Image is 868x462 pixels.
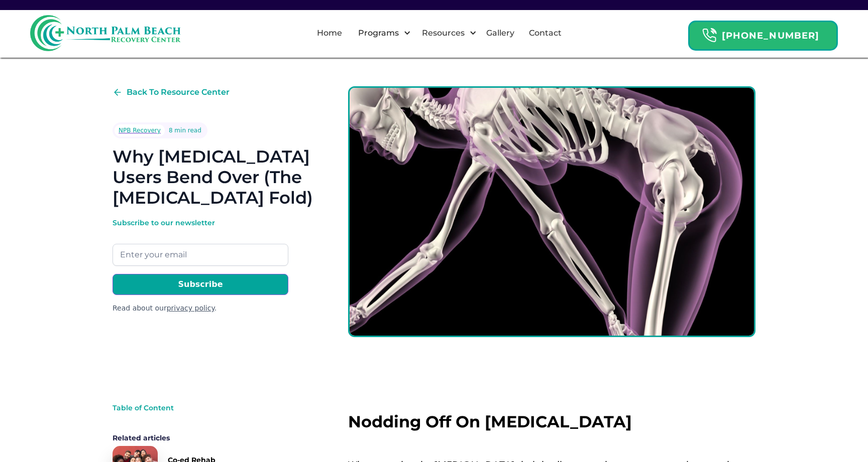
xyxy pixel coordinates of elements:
[702,28,717,43] img: Header Calendar Icons
[523,17,568,49] a: Contact
[113,433,273,443] div: Related articles
[419,27,467,39] div: Resources
[113,218,288,228] div: Subscribe to our newsletter
[113,146,316,208] h1: Why [MEDICAL_DATA] Users Bend Over (The [MEDICAL_DATA] Fold)
[350,17,413,49] div: Programs
[356,27,401,39] div: Programs
[113,303,288,314] div: Read about our .
[115,124,165,136] a: NPB Recovery
[722,30,819,41] strong: [PHONE_NUMBER]
[167,304,214,312] a: privacy policy
[688,16,838,51] a: Header Calendar Icons[PHONE_NUMBER]
[113,403,273,413] div: Table of Content
[169,125,201,135] div: 8 min read
[113,244,288,266] input: Enter your email
[113,86,230,98] a: Back To Resource Center
[480,17,520,49] a: Gallery
[348,436,755,452] p: ‍
[311,17,348,49] a: Home
[127,86,230,98] div: Back To Resource Center
[413,17,479,49] div: Resources
[113,274,288,295] input: Subscribe
[119,125,161,135] div: NPB Recovery
[113,218,288,314] form: Email Form
[348,413,755,431] h2: Nodding Off On [MEDICAL_DATA]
